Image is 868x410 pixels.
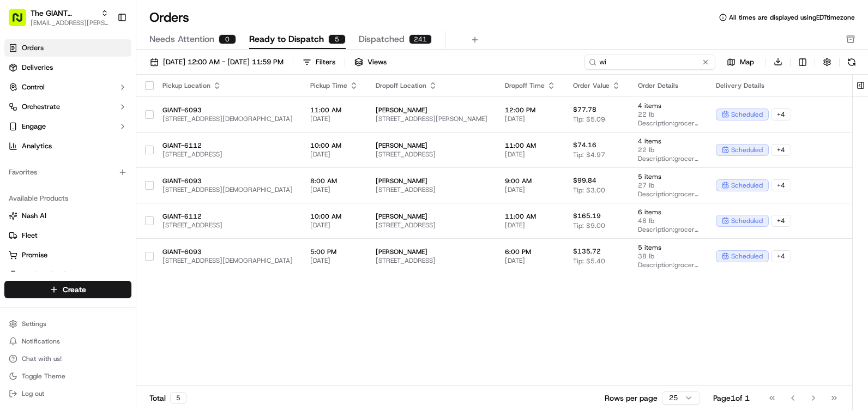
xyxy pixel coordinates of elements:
[505,177,556,185] span: 9:00 AM
[63,284,86,295] span: Create
[638,172,698,181] span: 5 items
[145,55,288,70] button: [DATE] 12:00 AM - [DATE] 11:59 PM
[9,270,127,280] a: Product Catalog
[310,177,358,185] span: 8:00 AM
[573,186,605,195] span: Tip: $3.00
[22,270,74,280] span: Product Catalog
[22,82,45,92] span: Control
[573,115,605,124] span: Tip: $5.09
[409,34,432,44] div: 241
[310,185,358,194] span: [DATE]
[771,108,791,120] div: + 4
[505,221,556,230] span: [DATE]
[310,256,358,265] span: [DATE]
[4,207,131,225] button: Nash AI
[4,351,131,366] button: Chat with us!
[638,146,698,154] span: 22 lb
[310,150,358,159] span: [DATE]
[376,248,487,256] span: [PERSON_NAME]
[28,70,196,82] input: Got a question? Start typing here...
[638,101,698,110] span: 4 items
[77,184,132,193] a: Powered byPylon
[9,211,127,221] a: Nash AI
[376,81,487,90] div: Dropoff Location
[376,221,487,230] span: [STREET_ADDRESS]
[4,137,131,155] a: Analytics
[108,185,132,193] span: Pylon
[162,185,293,194] span: [STREET_ADDRESS][DEMOGRAPHIC_DATA]
[4,334,131,349] button: Notifications
[505,185,556,194] span: [DATE]
[31,19,108,27] button: [EMAIL_ADDRESS][PERSON_NAME][DOMAIN_NAME]
[573,212,601,220] span: $165.19
[505,106,556,114] span: 12:00 PM
[4,386,131,401] button: Log out
[162,256,293,265] span: [STREET_ADDRESS][DEMOGRAPHIC_DATA]
[771,144,791,156] div: + 4
[4,316,131,331] button: Settings
[162,81,293,90] div: Pickup Location
[162,177,293,185] span: GIANT-6093
[505,212,556,221] span: 11:00 AM
[505,141,556,150] span: 11:00 AM
[359,33,405,46] span: Dispatched
[349,55,391,70] button: Views
[505,248,556,256] span: 6:00 PM
[328,34,346,44] div: 5
[11,11,33,33] img: Nash
[367,57,387,67] span: Views
[638,225,698,234] span: Description: grocery bags
[638,137,698,146] span: 4 items
[162,141,293,150] span: GIANT-6112
[505,256,556,265] span: [DATE]
[163,57,284,67] span: [DATE] 12:00 AM - [DATE] 11:59 PM
[22,102,60,112] span: Orchestrate
[638,119,698,128] span: Description: grocery bags
[22,141,52,151] span: Analytics
[729,13,855,22] span: All times are displayed using EDT timezone
[310,114,358,123] span: [DATE]
[731,181,763,190] span: scheduled
[162,150,293,159] span: [STREET_ADDRESS]
[310,141,358,150] span: 10:00 AM
[37,115,138,124] div: We're available if you need us!
[4,246,131,264] button: Promise
[170,392,186,404] div: 5
[638,81,698,90] div: Order Details
[4,79,131,96] button: Control
[92,159,101,168] div: 💻
[771,250,791,262] div: + 4
[573,257,605,266] span: Tip: $5.40
[316,57,335,67] div: Filters
[844,55,859,70] button: Refresh
[573,81,620,90] div: Order Value
[573,176,596,185] span: $99.84
[310,212,358,221] span: 10:00 AM
[22,389,44,398] span: Log out
[298,55,340,70] button: Filters
[4,39,131,57] a: Orders
[22,43,44,53] span: Orders
[573,141,596,149] span: $74.16
[103,158,175,169] span: API Documentation
[638,110,698,119] span: 22 lb
[22,158,83,169] span: Knowledge Base
[11,159,20,168] div: 📗
[771,179,791,191] div: + 4
[22,63,53,73] span: Deliveries
[185,107,198,120] button: Start new chat
[376,141,487,150] span: [PERSON_NAME]
[22,337,60,346] span: Notifications
[22,319,46,328] span: Settings
[149,9,189,26] h1: Orders
[11,44,198,61] p: Welcome 👋
[4,369,131,384] button: Toggle Theme
[731,252,763,261] span: scheduled
[376,106,487,114] span: [PERSON_NAME]
[162,106,293,114] span: GIANT-6093
[573,150,605,159] span: Tip: $4.97
[249,33,324,46] span: Ready to Dispatch
[162,114,293,123] span: [STREET_ADDRESS][DEMOGRAPHIC_DATA]
[4,190,131,207] div: Available Products
[162,212,293,221] span: GIANT-6112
